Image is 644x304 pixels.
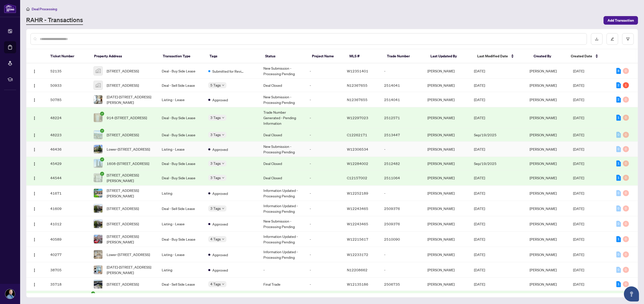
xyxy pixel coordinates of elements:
td: - [259,262,306,278]
span: Approved [212,252,228,257]
span: W12243465 [347,222,368,226]
div: 0 [616,146,621,152]
button: Add Transaction [603,16,638,25]
span: Approved [212,97,228,103]
td: - [306,186,343,201]
th: Tags [206,49,261,63]
td: Deal - Buy Side Lease [158,107,204,128]
td: - [306,157,343,170]
span: [PERSON_NAME] [530,83,557,88]
td: Deal Closed [259,79,306,92]
td: 50785 [46,92,90,107]
td: Listing - Lease [158,92,204,107]
span: Last Modified Date [477,53,508,59]
td: 2511064 [380,170,423,186]
td: Deal Closed [259,157,306,170]
span: check-circle [100,157,104,161]
div: 0 [623,251,629,257]
span: [DATE] [573,147,584,151]
td: Deal - Buy Side Lease [158,232,204,247]
th: Trade Number [383,49,427,63]
span: Lower-[STREET_ADDRESS] [107,252,150,257]
span: down [222,116,224,119]
span: W12135186 [347,282,368,286]
span: N12208662 [347,268,368,272]
button: Logo [30,114,38,122]
span: down [222,84,224,86]
button: download [591,33,602,45]
img: Logo [32,148,36,152]
td: [PERSON_NAME] [423,262,470,278]
div: 1 [616,236,621,242]
span: check-circle [100,172,104,176]
td: 38705 [46,262,90,278]
span: edit [611,37,614,41]
span: [PERSON_NAME] [530,161,557,166]
div: 1 [616,160,621,166]
div: 0 [623,175,629,181]
button: edit [607,33,618,45]
span: [DATE] [474,176,485,180]
td: - [306,63,343,79]
span: [PERSON_NAME] [530,206,557,211]
img: Logo [32,207,36,211]
td: 48224 [46,107,90,128]
img: Logo [32,116,36,120]
td: - [380,186,423,201]
div: 0 [623,236,629,242]
td: Listing [158,186,204,201]
th: Created Date [567,49,611,63]
img: logo [4,4,16,13]
td: 50933 [46,79,90,92]
span: [DATE]-[STREET_ADDRESS][PERSON_NAME] [107,94,154,105]
img: thumbnail-img [94,159,102,168]
td: Information Updated - Processing Pending [259,201,306,216]
td: 2506735 [380,278,423,291]
td: Deal - Buy Side Lease [158,63,204,79]
span: check-circle [91,291,95,295]
button: Logo [30,96,38,104]
span: [DATE] [573,133,584,137]
td: - [380,247,423,262]
td: Deal - Sell Side Lease [158,201,204,216]
span: down [222,134,224,136]
span: [DATE]-[STREET_ADDRESS][PERSON_NAME] [107,264,154,275]
td: - [306,170,343,186]
td: New Submission - Processing Pending [259,216,306,232]
td: [PERSON_NAME] [423,63,470,79]
span: 3 Tags [210,132,221,138]
div: 0 [616,190,621,196]
div: 0 [616,132,621,138]
span: [DATE] [474,147,485,151]
div: 0 [623,281,629,287]
td: - [306,262,343,278]
td: Deal - Sell Side Lease [158,79,204,92]
td: - [306,142,343,157]
span: [PERSON_NAME] [530,282,557,286]
span: W12243465 [347,206,368,211]
span: N12367655 [347,83,368,88]
td: 46436 [46,142,90,157]
img: thumbnail-img [94,113,102,122]
button: Logo [30,159,38,167]
span: down [222,177,224,179]
td: Final Trade [259,278,306,291]
img: Logo [32,192,36,196]
span: [DATE] [474,69,485,73]
td: [PERSON_NAME] [423,157,470,170]
span: Add Transaction [608,16,634,24]
span: [STREET_ADDRESS] [107,206,139,211]
td: 2514041 [380,79,423,92]
th: Created By [530,49,567,63]
span: W12215617 [347,237,368,241]
td: - [306,128,343,142]
td: 2512571 [380,107,423,128]
span: [STREET_ADDRESS] [107,132,139,138]
span: [DATE] [474,282,485,286]
img: thumbnail-img [94,204,102,213]
span: down [222,207,224,210]
span: [PERSON_NAME] [530,191,557,195]
img: thumbnail-img [94,81,102,90]
td: 41609 [46,201,90,216]
td: [PERSON_NAME] [423,232,470,247]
